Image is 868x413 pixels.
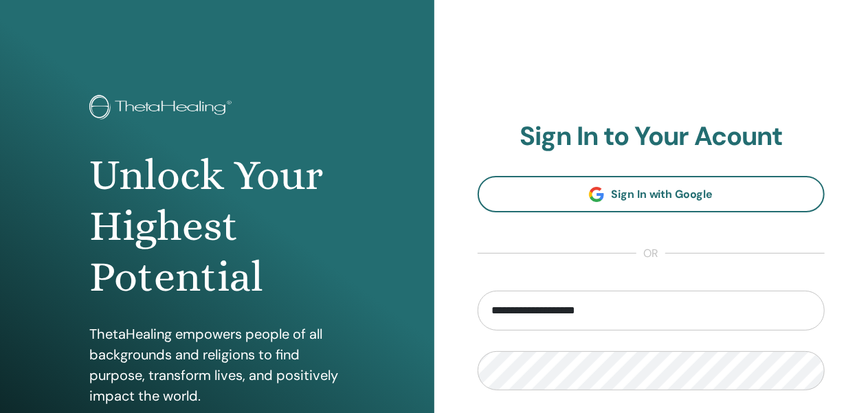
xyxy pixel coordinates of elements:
[636,245,665,262] span: or
[611,187,713,201] span: Sign In with Google
[478,121,825,153] h2: Sign In to Your Acount
[478,176,825,212] a: Sign In with Google
[89,150,344,303] h1: Unlock Your Highest Potential
[89,324,344,406] p: ThetaHealing empowers people of all backgrounds and religions to find purpose, transform lives, a...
